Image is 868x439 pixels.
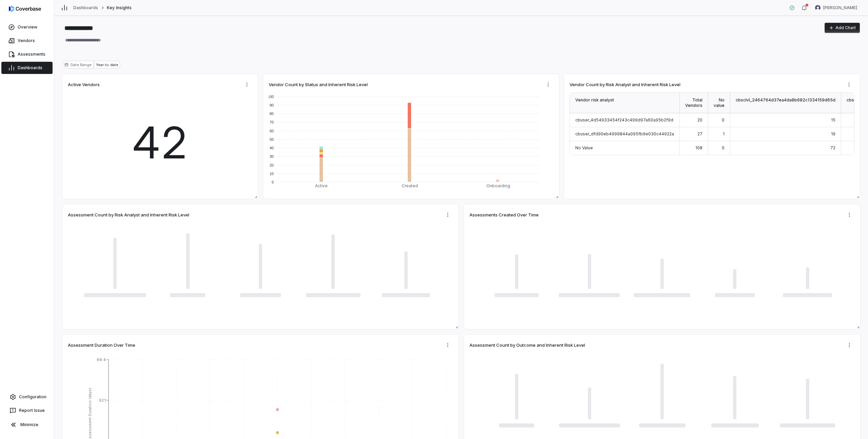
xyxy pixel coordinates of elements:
[73,5,98,11] a: Dashboards
[270,137,274,141] text: 50
[3,418,51,432] button: Minimize
[19,408,45,413] span: Report Issue
[269,81,368,88] span: Vendor Count by Status and Inherent Risk Level
[1,48,53,60] a: Assessments
[62,61,94,69] div: Date Range
[722,117,725,122] span: 0
[18,52,45,57] span: Assessments
[270,120,274,124] text: 70
[575,131,674,136] span: cbuser_dfd90eb4999844a095fb9e030c44922a
[823,5,857,11] span: [PERSON_NAME]
[270,172,274,176] text: 10
[575,145,593,150] span: No Value
[844,79,854,90] button: More actions
[844,210,855,220] button: More actions
[18,38,35,43] span: Vendors
[272,180,274,184] text: 0
[831,117,835,122] span: 15
[680,93,708,113] div: Total Vendors
[543,79,554,90] button: More actions
[270,129,274,133] text: 60
[469,342,585,348] span: Assessment Count by Outcome and Inherent Risk Level
[68,342,135,348] span: Assessment Duration Over Time
[20,422,38,427] span: Minimize
[811,3,861,13] button: Mike Phillips avatar[PERSON_NAME]
[1,21,53,33] a: Overview
[19,394,46,400] span: Configuration
[570,81,680,88] span: Vendor Count by Risk Analyst and Inherent Risk Level
[94,61,120,69] div: Year to date
[831,131,835,136] span: 19
[68,81,100,88] span: Active Vendors
[9,5,41,12] img: logo-D7KZi-bG.svg
[723,131,725,136] span: 1
[442,340,453,350] button: More actions
[3,404,51,417] button: Report Issue
[575,117,673,122] span: cbuser_4d54933454f243c499d97a60a95b2f9d
[132,110,188,175] span: 42
[1,62,53,74] a: Dashboards
[68,212,189,218] span: Assessment Count by Risk Analyst and Inherent Risk Level
[730,93,841,113] div: cbsclvl_2464764d37ea4da8b682c1334159d65d
[442,210,453,220] button: More actions
[815,5,821,11] img: Mike Phillips avatar
[18,24,37,30] span: Overview
[64,63,69,67] svg: Date range for report
[270,154,274,158] text: 30
[722,145,725,150] span: 0
[99,398,106,403] tspan: 52.1
[62,61,120,69] button: Date range for reportDate RangeYear to date
[107,5,131,11] span: Key Insights
[18,65,42,71] span: Dashboards
[697,117,702,122] span: 20
[695,145,702,150] span: 108
[844,340,855,350] button: More actions
[825,23,860,33] button: Add Chart
[270,112,274,116] text: 80
[830,145,835,150] span: 72
[242,79,252,90] button: More actions
[708,93,730,113] div: No value
[268,95,274,99] text: 100
[570,93,680,113] div: Vendor risk analyst
[270,103,274,107] text: 90
[469,212,539,218] span: Assessments Created Over Time
[270,163,274,167] text: 20
[697,131,702,136] span: 27
[3,391,51,403] a: Configuration
[97,357,106,362] tspan: 69.4
[270,146,274,150] text: 40
[1,35,53,47] a: Vendors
